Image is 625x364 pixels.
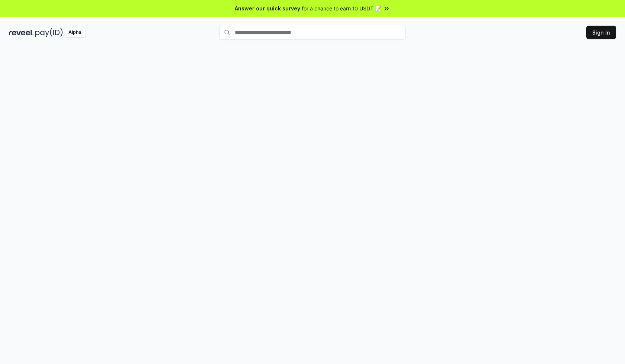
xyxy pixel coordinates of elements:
[9,28,34,37] img: reveel_dark
[35,28,63,37] img: pay_id
[302,4,381,12] span: for a chance to earn 10 USDT 📝
[235,4,300,12] span: Answer our quick survey
[64,28,85,37] div: Alpha
[586,26,616,39] button: Sign In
